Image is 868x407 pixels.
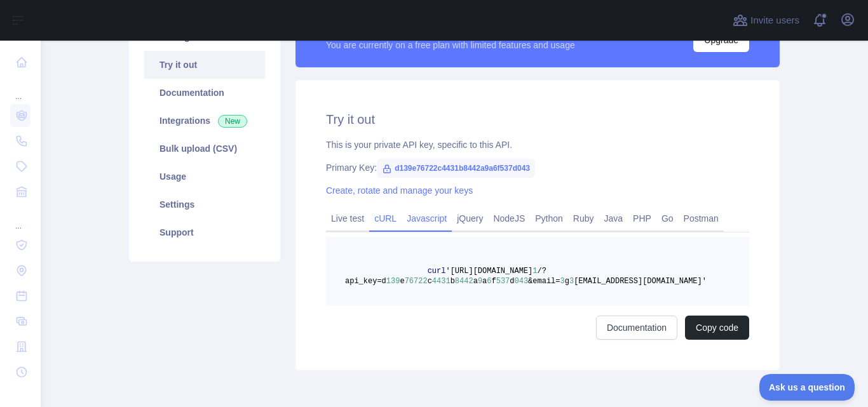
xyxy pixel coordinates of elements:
[10,76,31,102] div: ...
[326,39,575,51] div: You are currently on a free plan with limited features and usage
[445,267,532,276] span: '[URL][DOMAIN_NAME]
[628,208,656,229] a: PHP
[656,208,679,229] a: Go
[326,138,749,151] div: This is your private API key, specific to this API.
[565,277,569,286] span: g
[369,208,402,229] a: cURL
[569,277,574,286] span: 3
[144,190,265,218] a: Settings
[144,79,265,107] a: Documentation
[432,277,451,286] span: 4431
[455,277,473,286] span: 8442
[528,277,560,286] span: &email=
[730,10,802,30] button: Invite users
[144,51,265,79] a: Try it out
[144,218,265,246] a: Support
[326,161,749,174] div: Primary Key:
[685,316,749,340] button: Copy code
[496,277,510,286] span: 537
[574,277,707,286] span: [EMAIL_ADDRESS][DOMAIN_NAME]'
[144,107,265,135] a: Integrations New
[488,208,530,229] a: NodeJS
[326,208,369,229] a: Live test
[596,316,677,340] a: Documentation
[405,277,428,286] span: 76722
[750,13,799,28] span: Invite users
[487,277,491,286] span: 6
[428,267,446,276] span: curl
[326,110,749,128] h2: Try it out
[491,277,496,286] span: f
[452,208,488,229] a: jQuery
[377,159,535,178] span: d139e76722c4431b8442a9a6f537d043
[510,277,514,286] span: d
[482,277,487,286] span: a
[10,206,31,231] div: ...
[473,277,478,286] span: a
[530,208,568,229] a: Python
[759,374,855,401] iframe: Toggle Customer Support
[218,115,247,128] span: New
[599,208,628,229] a: Java
[402,208,452,229] a: Javascript
[451,277,455,286] span: b
[532,267,537,276] span: 1
[679,208,724,229] a: Postman
[560,277,565,286] span: 3
[400,277,404,286] span: e
[386,277,400,286] span: 139
[478,277,482,286] span: 9
[428,277,432,286] span: c
[326,185,473,196] a: Create, rotate and manage your keys
[144,163,265,190] a: Usage
[515,277,529,286] span: 043
[144,135,265,163] a: Bulk upload (CSV)
[568,208,599,229] a: Ruby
